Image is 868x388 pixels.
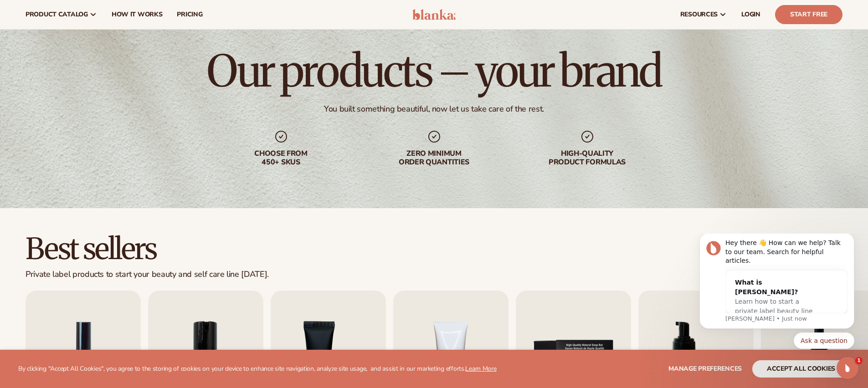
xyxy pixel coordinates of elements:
[465,364,496,373] a: Learn More
[775,5,842,24] a: Start Free
[686,234,868,354] iframe: Intercom notifications message
[40,5,162,80] div: Message content
[412,9,456,20] img: logo
[112,11,163,18] span: How It Works
[855,357,863,364] span: 1
[26,11,88,18] span: product catalog
[529,149,646,167] div: High-quality product formulas
[14,99,169,115] div: Quick reply options
[223,149,339,167] div: Choose from 450+ Skus
[40,37,143,99] div: What is [PERSON_NAME]?Learn how to start a private label beauty line with [PERSON_NAME]
[177,11,202,18] span: pricing
[207,49,661,93] h1: Our products – your brand
[680,11,718,18] span: resources
[40,5,162,32] div: Hey there 👋 How can we help? Talk to our team. Search for helpful articles.
[18,365,497,373] p: By clicking "Accept All Cookies", you agree to the storing of cookies on your device to enhance s...
[40,81,162,89] p: Message from Lee, sent Just now
[668,364,742,373] span: Manage preferences
[49,64,127,91] span: Learn how to start a private label beauty line with [PERSON_NAME]
[376,149,493,167] div: Zero minimum order quantities
[752,360,850,378] button: accept all cookies
[741,11,760,18] span: LOGIN
[837,357,858,379] iframe: Intercom live chat
[26,234,269,264] h2: Best sellers
[49,44,134,63] div: What is [PERSON_NAME]?
[108,99,169,115] button: Quick reply: Ask a question
[668,360,742,378] button: Manage preferences
[21,7,35,22] img: Profile image for Lee
[26,270,269,280] div: Private label products to start your beauty and self care line [DATE].
[324,104,544,114] div: You built something beautiful, now let us take care of the rest.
